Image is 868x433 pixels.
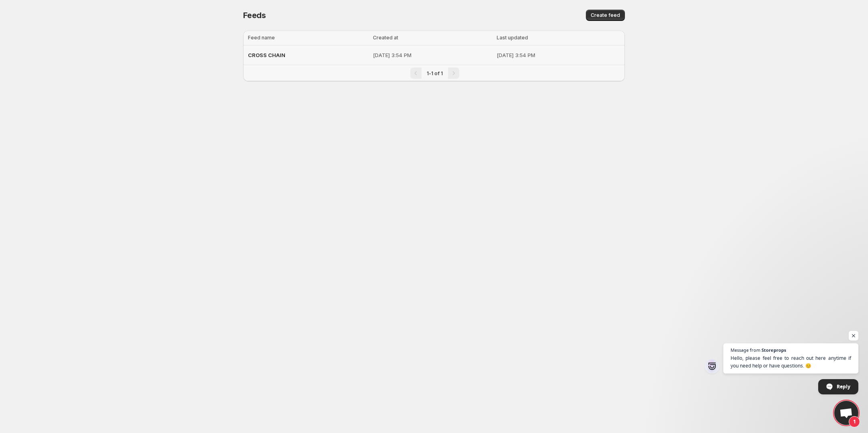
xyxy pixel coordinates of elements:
span: Storeprops [762,348,786,352]
p: [DATE] 3:54 PM [497,51,620,59]
span: 1 [849,416,860,427]
span: Created at [373,35,398,41]
a: Open chat [834,401,858,425]
p: [DATE] 3:54 PM [373,51,492,59]
button: Create feed [586,10,625,21]
nav: Pagination [243,65,625,81]
span: Last updated [497,35,528,41]
span: Feed name [248,35,275,41]
span: 1-1 of 1 [427,70,443,76]
span: Hello, please feel free to reach out here anytime if you need help or have questions. 😊 [731,354,851,369]
span: Create feed [591,12,620,18]
span: Feeds [243,10,266,20]
span: Reply [837,380,850,394]
span: CROSS CHAIN [248,52,285,58]
span: Message from [731,348,760,352]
